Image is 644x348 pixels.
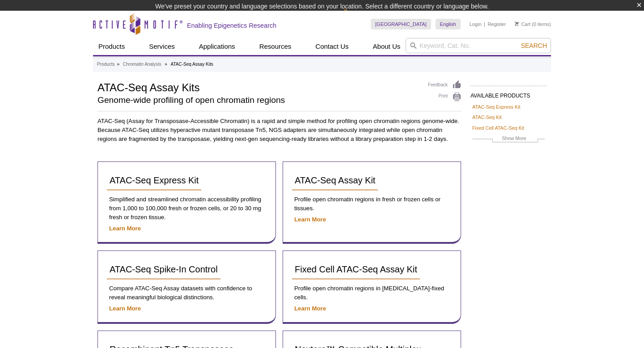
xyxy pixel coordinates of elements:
[292,284,452,302] p: Profile open chromatin regions in [MEDICAL_DATA]-fixed cells.
[110,175,199,185] span: ATAC-Seq Express Kit
[428,80,462,90] a: Feedback
[117,62,119,67] li: »
[107,171,201,191] a: ATAC-Seq Express Kit
[515,19,551,30] li: (0 items)
[93,38,130,55] a: Products
[371,19,431,30] a: [GEOGRAPHIC_DATA]
[515,21,530,27] a: Cart
[107,195,267,222] p: Simplified and streamlined chromatin accessibility profiling from 1,000 to 100,000 fresh or froze...
[194,38,241,55] a: Applications
[521,42,547,49] span: Search
[310,38,354,55] a: Contact Us
[472,124,524,132] a: Fixed Cell ATAC-Seq Kit
[292,260,420,280] a: Fixed Cell ATAC-Seq Assay Kit
[165,62,167,67] li: »
[343,7,367,28] img: Change Here
[368,38,406,55] a: About Us
[294,305,326,312] a: Learn More
[518,42,550,50] button: Search
[472,103,521,111] a: ATAC-Seq Express Kit
[109,225,141,232] a: Learn More
[254,38,297,55] a: Resources
[295,264,417,274] span: Fixed Cell ATAC-Seq Assay Kit
[110,264,218,274] span: ATAC-Seq Spike-In Control
[472,134,545,144] a: Show More
[97,117,462,144] p: ATAC-Seq (Assay for Transposase-Accessible Chromatin) is a rapid and simple method for profiling ...
[97,96,419,104] h2: Genome-wide profiling of open chromatin regions
[123,60,161,68] a: Chromatin Analysis
[470,85,547,102] h2: AVAILABLE PRODUCTS
[144,38,180,55] a: Services
[292,171,378,191] a: ATAC-Seq Assay Kit
[470,21,482,27] a: Login
[472,113,502,121] a: ATAC-Seq Kit
[487,21,506,27] a: Register
[295,175,375,185] span: ATAC-Seq Assay Kit
[436,19,461,30] a: English
[515,21,519,26] img: Your Cart
[171,62,213,67] li: ATAC-Seq Assay Kits
[292,195,452,213] p: Profile open chromatin regions in fresh or frozen cells or tissues.
[187,21,276,30] h2: Enabling Epigenetics Research
[428,92,462,102] a: Print
[406,38,551,53] input: Keyword, Cat. No.
[294,216,326,223] a: Learn More
[109,305,141,312] a: Learn More
[97,80,419,93] h1: ATAC-Seq Assay Kits
[107,284,267,302] p: Compare ATAC-Seq Assay datasets with confidence to reveal meaningful biological distinctions.
[97,60,114,68] a: Products
[484,19,485,30] li: |
[107,260,220,280] a: ATAC-Seq Spike-In Control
